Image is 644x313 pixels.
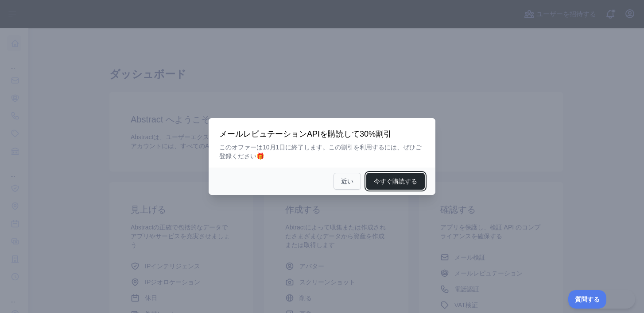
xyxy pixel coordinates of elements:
font: 10月 [263,144,276,151]
button: 近い [334,173,361,190]
button: 今すぐ購読する [366,173,425,190]
font: 今すぐ購読する [374,178,417,185]
font: メールレピュテーションAPIを購読して30%割引 [219,130,392,138]
font: 1日に終了します。この割引を利用するには、ぜひご登録ください🎁 [219,144,422,160]
font: 近い [341,178,353,185]
iframe: カスタマーサポートを切り替える [568,290,635,309]
font: このオファーは [219,144,263,151]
